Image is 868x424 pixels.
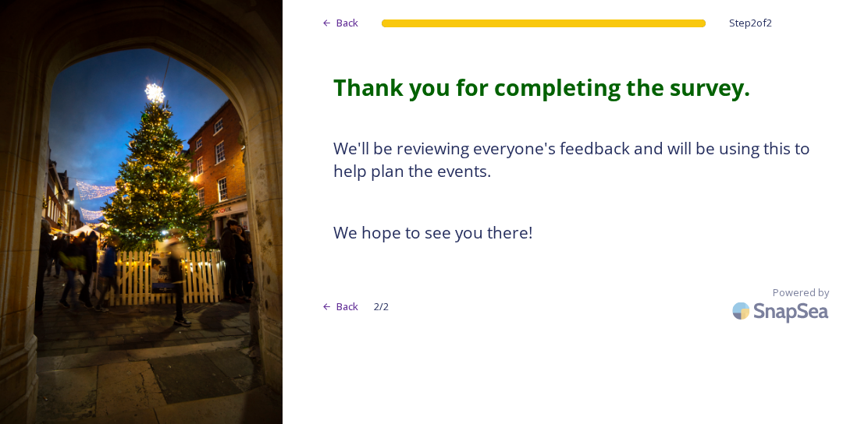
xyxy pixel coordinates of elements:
[773,285,829,300] span: Powered by
[336,16,358,30] span: Back
[333,221,817,245] h3: We hope to see you there!
[336,299,358,314] span: Back
[333,137,817,183] h3: We'll be reviewing everyone's feedback and will be using this to help plan the events.
[333,72,750,102] strong: Thank you for completing the survey.
[727,292,837,329] img: SnapSea Logo
[374,299,389,314] span: 2 / 2
[729,16,772,30] span: Step 2 of 2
